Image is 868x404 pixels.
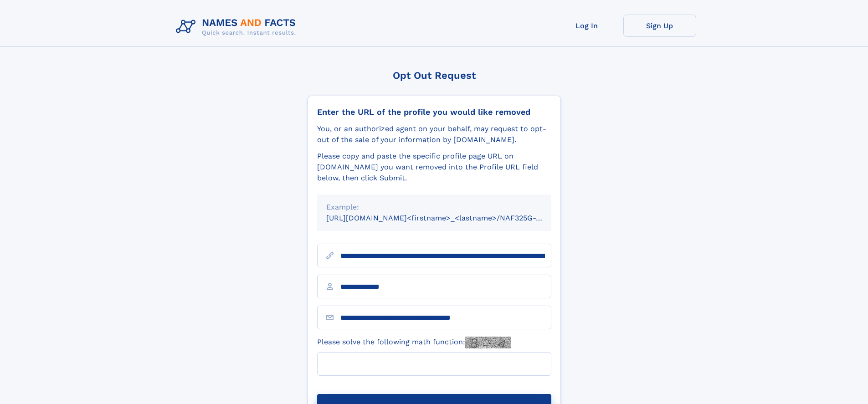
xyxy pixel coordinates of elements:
[326,214,569,222] small: [URL][DOMAIN_NAME]<firstname>_<lastname>/NAF325G-xxxxxxxx
[317,123,551,145] div: You, or an authorized agent on your behalf, may request to opt-out of the sale of your informatio...
[550,15,623,37] a: Log In
[317,337,511,348] label: Please solve the following math function:
[623,15,696,37] a: Sign Up
[326,202,542,213] div: Example:
[172,15,303,39] img: Logo Names and Facts
[317,151,551,184] div: Please copy and paste the specific profile page URL on [DOMAIN_NAME] you want removed into the Pr...
[308,70,561,81] div: Opt Out Request
[317,107,551,117] div: Enter the URL of the profile you would like removed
